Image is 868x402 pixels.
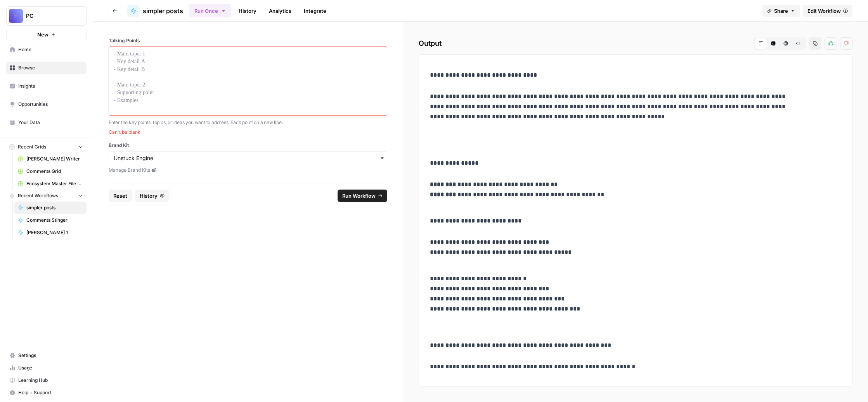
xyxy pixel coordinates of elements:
a: Ecosystem Master File - SaaS.csv [14,178,87,190]
span: Learning Hub [18,377,83,384]
a: Learning Hub [6,374,87,386]
a: Comments Stinger [14,214,87,226]
button: Workspace: PC [6,6,87,26]
button: Reset [109,190,132,202]
button: Run Workflow [338,190,387,202]
span: New [37,31,49,38]
button: Run Once [189,4,231,17]
span: PC [26,12,73,20]
a: Opportunities [6,98,87,110]
span: History [140,192,158,200]
span: Home [18,46,83,53]
span: Browse [18,64,83,71]
a: [PERSON_NAME] Writer [14,153,87,165]
span: Your Data [18,119,83,126]
h2: Output [419,37,852,50]
span: Help + Support [18,389,83,396]
p: Enter the key points, topics, or ideas you want to address. Each point on a new line. [109,119,387,126]
button: Recent Grids [6,141,87,153]
a: Settings [6,349,87,362]
span: [PERSON_NAME] 1 [26,229,83,236]
span: Opportunities [18,101,83,108]
span: Can't be blank [109,129,387,136]
button: Help + Support [6,386,87,399]
span: Ecosystem Master File - SaaS.csv [26,180,83,187]
a: Analytics [264,5,296,17]
a: Usage [6,362,87,374]
a: Edit Workflow [803,5,852,17]
a: [PERSON_NAME] 1 [14,226,87,239]
span: Recent Workflows [18,192,58,199]
span: simpler posts [26,204,83,211]
span: Share [774,7,788,15]
a: Comments Grid [14,165,87,178]
a: History [234,5,261,17]
a: Your Data [6,116,87,129]
a: Integrate [299,5,331,17]
button: New [6,29,87,40]
a: Manage Brand Kits [109,167,387,174]
a: Insights [6,80,87,92]
span: Run Workflow [342,192,376,200]
span: Insights [18,83,83,90]
button: History [135,190,169,202]
span: [PERSON_NAME] Writer [26,155,83,162]
a: simpler posts [14,202,87,214]
span: Usage [18,364,83,371]
span: Reset [113,192,127,200]
button: Share [762,5,800,17]
img: PC Logo [9,9,23,23]
span: Comments Stinger [26,217,83,224]
label: Talking Points [109,37,387,44]
span: Comments Grid [26,168,83,175]
span: simpler posts [143,6,183,16]
a: Browse [6,62,87,74]
input: Unstuck Engine [114,154,382,162]
a: simpler posts [127,5,183,17]
label: Brand Kit [109,142,387,149]
span: Recent Grids [18,143,46,150]
button: Recent Workflows [6,190,87,202]
span: Edit Workflow [807,7,841,15]
span: Settings [18,352,83,359]
a: Home [6,43,87,56]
